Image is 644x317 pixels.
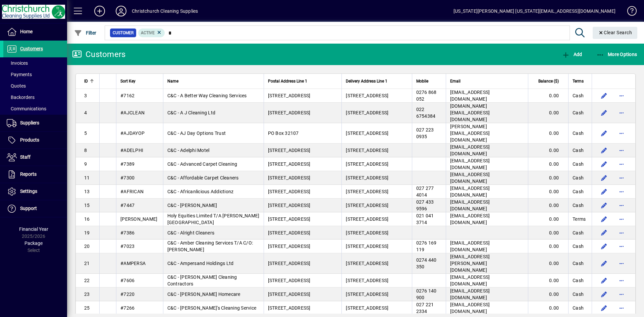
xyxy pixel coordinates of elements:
span: Settings [20,189,37,194]
button: More Options [595,48,639,60]
span: Cash [573,229,584,236]
span: [STREET_ADDRESS] [346,244,388,249]
span: [STREET_ADDRESS] [268,93,311,98]
span: C&C - Amber Cleaning Services T/A C/O: [PERSON_NAME] [167,240,253,252]
span: C&C - A J Cleaning Ltd [167,110,216,115]
span: #7389 [120,161,135,167]
span: [STREET_ADDRESS] [346,161,388,167]
span: 0276 140 900 [416,288,437,300]
button: Edit [599,200,609,211]
span: [EMAIL_ADDRESS][DOMAIN_NAME] [450,274,490,286]
span: [STREET_ADDRESS] [268,244,311,249]
span: Products [20,137,39,143]
span: Cash [573,174,584,181]
span: Sort Key [120,77,136,85]
button: Edit [599,159,609,169]
span: #7447 [120,203,135,208]
span: #7300 [120,175,135,180]
span: Cash [573,260,584,267]
span: [EMAIL_ADDRESS][DOMAIN_NAME] [450,288,490,300]
span: Cash [573,243,584,250]
span: #AJDAYOP [120,130,145,136]
span: C&C - [PERSON_NAME]'s Cleaning Service [167,305,257,311]
span: [DOMAIN_NAME][EMAIL_ADDRESS][DOMAIN_NAME] [450,103,490,122]
span: C&C - AJ Day Options Trust [167,130,226,136]
td: 0.00 [528,89,568,103]
span: Support [20,206,37,211]
button: Edit [599,172,609,183]
button: Edit [599,90,609,101]
span: 027 277 4014 [416,186,434,198]
span: 022 6754384 [416,107,436,119]
span: Balance ($) [538,77,559,85]
div: [US_STATE][PERSON_NAME] [US_STATE][EMAIL_ADDRESS][DOMAIN_NAME] [453,6,615,16]
button: More options [616,275,627,286]
button: More options [616,186,627,197]
mat-chip: Activation Status: Active [138,29,165,37]
span: [STREET_ADDRESS] [268,278,311,283]
button: Clear [593,27,638,39]
td: 0.00 [528,274,568,287]
a: Communications [3,103,67,114]
button: Edit [599,128,609,139]
a: Home [3,23,67,40]
span: [STREET_ADDRESS] [346,130,388,136]
a: Suppliers [3,115,67,131]
button: More options [616,303,627,313]
span: 4 [84,110,87,115]
span: 0274 440 350 [416,257,437,269]
a: Settings [3,183,67,200]
span: Reports [20,171,37,177]
button: Edit [599,241,609,252]
span: 8 [84,148,87,153]
span: More Options [596,52,637,57]
span: Delivery Address Line 1 [346,77,387,85]
span: Customers [20,46,43,51]
span: 15 [84,203,90,208]
span: [STREET_ADDRESS] [346,230,388,235]
span: [STREET_ADDRESS] [268,110,311,115]
a: Backorders [3,92,67,103]
button: More options [616,200,627,211]
a: Knowledge Base [622,1,636,23]
span: C&C - Africanlicious Addictionz [167,189,234,194]
span: Staff [20,154,31,160]
span: Postal Address Line 1 [268,77,307,85]
td: 0.00 [528,253,568,274]
span: [STREET_ADDRESS] [346,175,388,180]
button: More options [616,107,627,118]
span: 9 [84,161,87,167]
span: [EMAIL_ADDRESS][DOMAIN_NAME] [450,302,490,314]
span: C&C - A Better Way Cleaning Services [167,93,247,98]
td: 0.00 [528,240,568,253]
span: 23 [84,292,90,297]
span: [STREET_ADDRESS] [346,261,388,266]
span: Add [562,52,582,57]
span: #7266 [120,305,135,311]
span: Cash [573,188,584,195]
span: Cash [573,202,584,209]
span: [EMAIL_ADDRESS][DOMAIN_NAME] [450,144,490,156]
button: Edit [599,289,609,300]
span: [STREET_ADDRESS] [346,110,388,115]
span: [EMAIL_ADDRESS][DOMAIN_NAME] [450,90,490,102]
span: 0276 868 052 [416,90,437,102]
button: Add [89,5,110,17]
span: #7023 [120,244,135,249]
span: #AMPERSA [120,261,146,266]
td: 0.00 [528,287,568,301]
span: C&C - [PERSON_NAME] Homecare [167,292,240,297]
span: Clear Search [598,30,632,35]
span: 3 [84,93,87,98]
span: Active [141,31,155,35]
span: Payments [7,72,32,77]
button: Edit [599,227,609,238]
span: C&C - [PERSON_NAME] [167,203,217,208]
button: Edit [599,275,609,286]
span: 20 [84,244,90,249]
td: 0.00 [528,301,568,315]
button: Edit [599,303,609,313]
span: Cash [573,305,584,311]
button: More options [616,227,627,238]
button: Add [560,48,584,60]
